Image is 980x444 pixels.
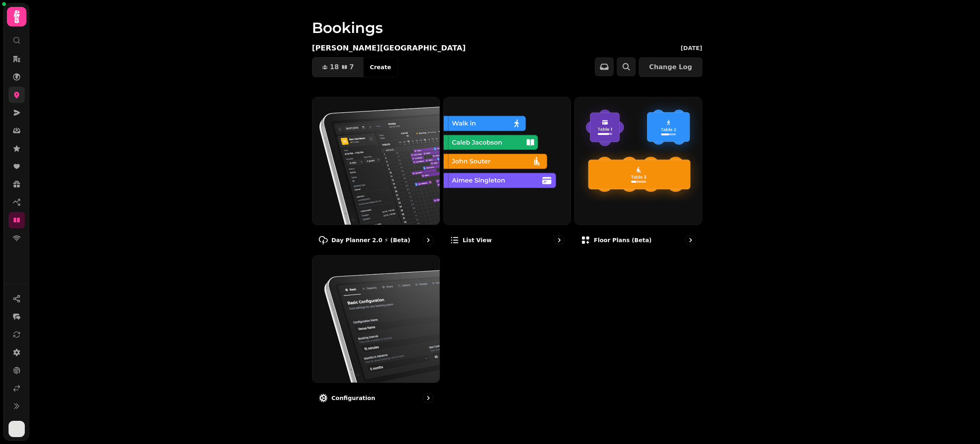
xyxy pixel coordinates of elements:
span: 18 [330,64,339,70]
a: ConfigurationConfiguration [312,255,440,410]
img: Floor Plans (beta) [575,97,702,225]
a: Day Planner 2.0 ⚡ (Beta)Day Planner 2.0 ⚡ (Beta) [312,97,440,252]
svg: go to [555,236,563,244]
p: List view [463,236,492,244]
p: [DATE] [681,44,702,52]
img: Configuration [312,256,440,383]
svg: go to [424,394,432,402]
a: Floor Plans (beta)Floor Plans (beta) [574,97,702,252]
svg: go to [686,236,695,244]
img: List view [444,97,571,225]
span: Change Log [649,64,692,70]
p: Day Planner 2.0 ⚡ (Beta) [331,236,410,244]
button: Change Log [639,57,702,77]
p: Configuration [331,394,375,402]
button: User avatar [7,421,26,437]
img: User avatar [9,421,25,437]
img: Day Planner 2.0 ⚡ (Beta) [312,97,440,225]
button: 187 [312,57,364,77]
svg: go to [424,236,432,244]
p: [PERSON_NAME][GEOGRAPHIC_DATA] [312,42,466,54]
span: Create [370,64,391,70]
p: Floor Plans (beta) [594,236,651,244]
a: List viewList view [443,97,571,252]
button: Create [363,57,397,77]
span: 7 [349,64,354,70]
